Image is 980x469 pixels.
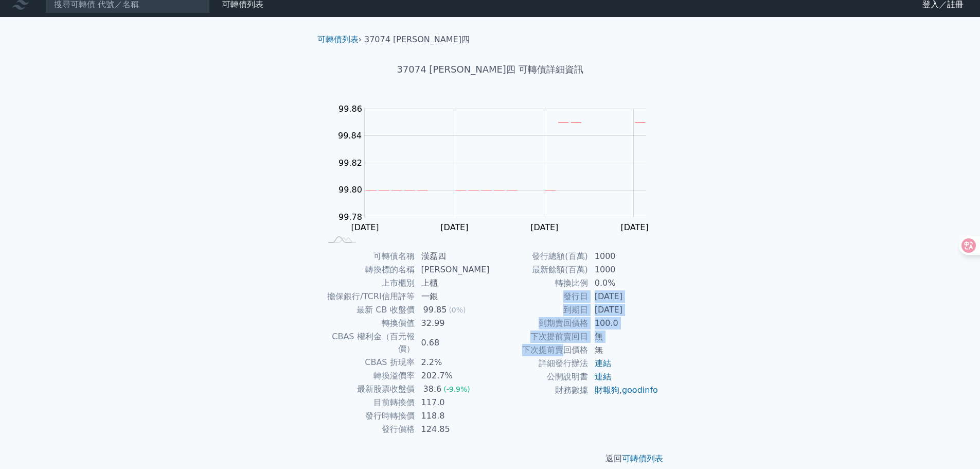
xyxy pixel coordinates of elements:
td: 無 [589,343,659,357]
a: 連結 [595,358,611,368]
li: 37074 [PERSON_NAME]四 [364,33,470,46]
td: [DATE] [589,290,659,303]
td: 目前轉換價 [322,396,415,409]
iframe: Chat Widget [929,420,980,469]
td: 到期賣回價格 [490,317,589,330]
td: 發行總額(百萬) [490,250,589,263]
td: 0.68 [415,330,490,356]
tspan: [DATE] [621,222,649,232]
td: 最新 CB 收盤價 [322,303,415,317]
span: (0%) [449,306,466,314]
td: 下次提前賣回日 [490,330,589,343]
td: 無 [589,330,659,343]
td: 財務數據 [490,384,589,397]
div: 38.6 [421,383,444,395]
td: [DATE] [589,303,659,317]
g: Series [366,123,645,190]
td: 上櫃 [415,276,490,290]
td: 124.85 [415,423,490,436]
a: 財報狗 [595,385,619,395]
a: goodinfo [622,385,658,395]
td: 轉換比例 [490,276,589,290]
li: › [317,33,362,46]
td: 公開說明書 [490,370,589,384]
span: (-9.9%) [443,385,470,393]
td: CBAS 折現率 [322,356,415,369]
div: 聊天小工具 [929,420,980,469]
p: 返回 [309,453,671,465]
td: 可轉債名稱 [322,250,415,263]
td: 擔保銀行/TCRI信用評等 [322,290,415,303]
td: 到期日 [490,303,589,317]
td: 漢磊四 [415,250,490,263]
td: , [589,384,659,397]
tspan: 99.78 [338,212,362,222]
td: CBAS 權利金（百元報價） [322,330,415,356]
td: 1000 [589,263,659,276]
td: 發行日 [490,290,589,303]
div: 99.85 [421,304,449,316]
td: 2.2% [415,356,490,369]
td: 發行時轉換價 [322,409,415,423]
td: 1000 [589,250,659,263]
tspan: 99.84 [338,131,362,141]
h1: 37074 [PERSON_NAME]四 可轉債詳細資訊 [309,62,671,77]
tspan: [DATE] [351,222,379,232]
td: 轉換價值 [322,317,415,330]
td: 100.0 [589,317,659,330]
td: 一銀 [415,290,490,303]
td: 最新股票收盤價 [322,383,415,396]
td: 上市櫃別 [322,276,415,290]
a: 可轉債列表 [622,454,663,463]
td: 202.7% [415,369,490,383]
tspan: [DATE] [530,222,558,232]
td: 詳細發行辦法 [490,357,589,370]
td: 118.8 [415,409,490,423]
td: 117.0 [415,396,490,409]
td: 0.0% [589,276,659,290]
tspan: [DATE] [440,222,468,232]
tspan: 99.80 [338,185,362,195]
td: 轉換溢價率 [322,369,415,383]
td: 轉換標的名稱 [322,263,415,276]
a: 連結 [595,372,611,381]
a: 可轉債列表 [317,34,359,44]
td: 最新餘額(百萬) [490,263,589,276]
tspan: 99.86 [338,104,362,114]
td: 32.99 [415,317,490,330]
g: Chart [333,104,662,232]
td: 下次提前賣回價格 [490,343,589,357]
tspan: 99.82 [338,158,362,168]
td: [PERSON_NAME] [415,263,490,276]
td: 發行價格 [322,423,415,436]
